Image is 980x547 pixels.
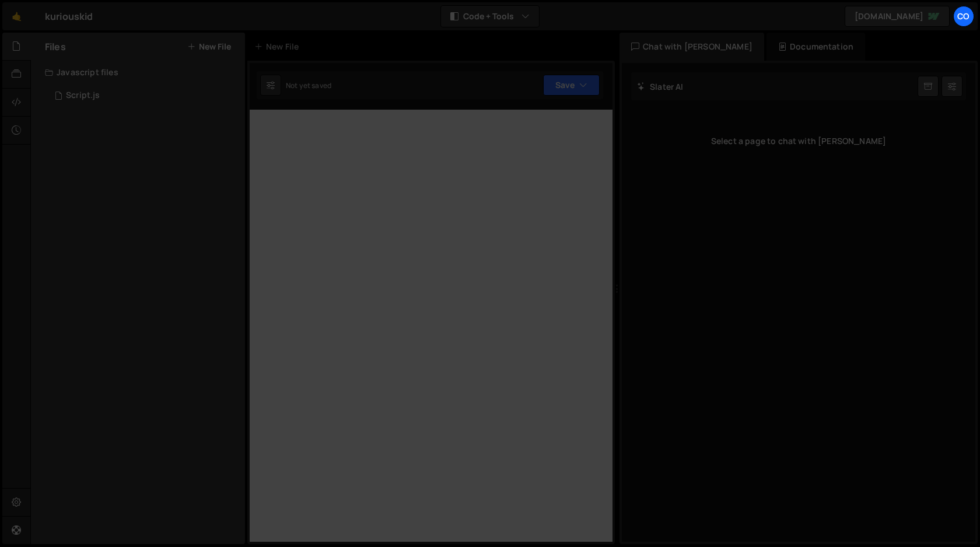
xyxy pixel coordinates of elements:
[45,9,93,23] div: kuriouskid
[766,33,865,61] div: Documentation
[254,41,303,52] div: New File
[845,6,950,27] a: [DOMAIN_NAME]
[543,75,600,96] button: Save
[45,40,66,53] h2: Files
[953,6,974,27] a: Co
[631,118,966,164] div: Select a page to chat with [PERSON_NAME]
[2,2,31,30] a: 🤙
[187,42,231,51] button: New File
[286,80,331,90] div: Not yet saved
[66,90,100,101] div: Script.js
[619,33,764,61] div: Chat with [PERSON_NAME]
[441,6,539,27] button: Code + Tools
[45,84,245,107] div: 16633/45317.js
[637,81,684,92] h2: Slater AI
[31,61,245,84] div: Javascript files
